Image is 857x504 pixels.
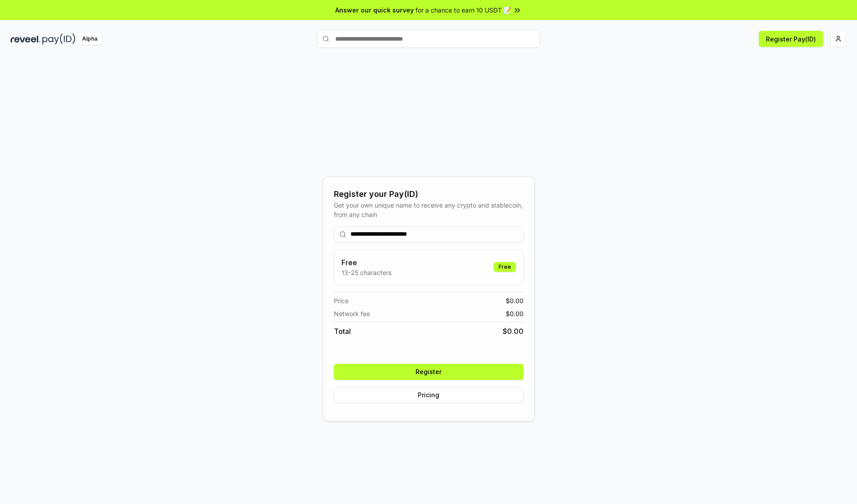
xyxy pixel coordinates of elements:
[42,33,75,45] img: pay_id
[334,188,524,200] div: Register your Pay(ID)
[506,309,524,318] span: $ 0.00
[334,387,524,403] button: Pricing
[503,326,524,337] span: $ 0.00
[416,5,511,15] span: for a chance to earn 10 USDT 📝
[334,200,524,219] div: Get your own unique name to receive any crypto and stablecoin, from any chain
[506,296,524,305] span: $ 0.00
[341,268,391,277] p: 13-25 characters
[77,33,102,45] div: Alpha
[11,33,41,45] img: reveel_dark
[334,309,370,318] span: Network fee
[334,326,351,337] span: Total
[334,296,349,305] span: Price
[341,257,391,268] h3: Free
[334,364,524,380] button: Register
[335,5,414,15] span: Answer our quick survey
[759,31,823,47] button: Register Pay(ID)
[494,262,516,272] div: Free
